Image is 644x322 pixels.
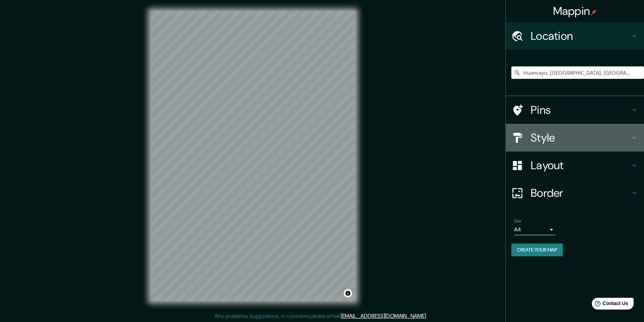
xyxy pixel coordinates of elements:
img: pin-icon.png [591,9,597,15]
div: A4 [514,224,556,235]
label: Size [514,218,521,224]
h4: Location [531,29,630,43]
button: Toggle attribution [344,289,352,297]
div: Border [506,179,644,207]
iframe: Help widget launcher [583,295,636,314]
button: Create your map [511,243,563,256]
h4: Style [531,131,630,145]
div: Layout [506,151,644,179]
a: [EMAIL_ADDRESS][DOMAIN_NAME] [341,312,426,320]
div: Pins [506,96,644,124]
h4: Border [531,186,630,200]
input: Pick your city or area [511,66,644,79]
div: Style [506,124,644,151]
h4: Mappin [553,4,597,18]
h4: Layout [531,158,630,172]
canvas: Map [151,11,356,301]
h4: Pins [531,103,630,117]
div: . [428,312,429,320]
p: Any problems, suggestions, or concerns please email . [215,312,427,320]
div: Location [506,22,644,50]
div: . [427,312,428,320]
